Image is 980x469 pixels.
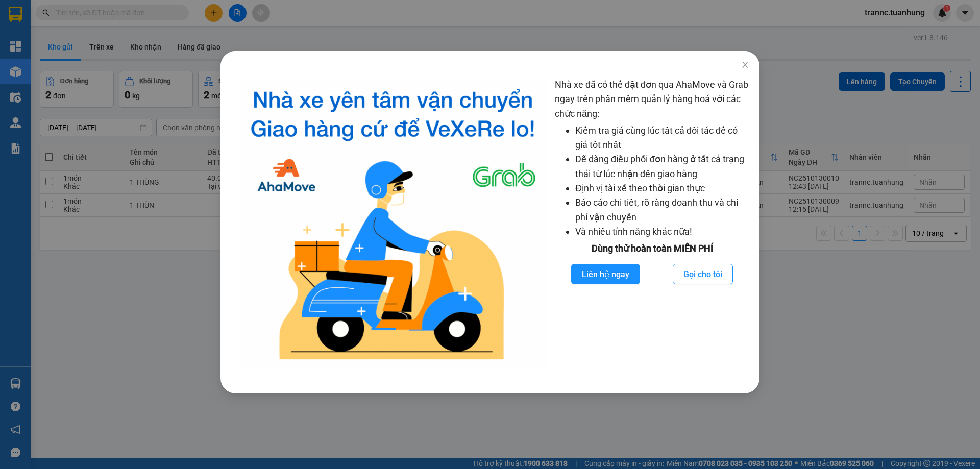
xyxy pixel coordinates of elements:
[582,268,629,281] span: Liên hệ ngay
[555,241,749,256] div: Dùng thử hoàn toàn MIỄN PHÍ
[673,264,733,284] button: Gọi cho tôi
[575,124,749,153] li: Kiểm tra giá cùng lúc tất cả đối tác để có giá tốt nhất
[555,78,749,368] div: Nhà xe đã có thể đặt đơn qua AhaMove và Grab ngay trên phần mềm quản lý hàng hoá với các chức năng:
[575,152,749,181] li: Dễ dàng điều phối đơn hàng ở tất cả trạng thái từ lúc nhận đến giao hàng
[575,195,749,225] li: Báo cáo chi tiết, rõ ràng doanh thu và chi phí vận chuyển
[683,268,722,281] span: Gọi cho tôi
[239,78,547,368] img: logo
[571,264,640,284] button: Liên hệ ngay
[741,61,749,69] span: close
[731,51,759,80] button: Close
[575,225,749,239] li: Và nhiều tính năng khác nữa!
[575,181,749,195] li: Định vị tài xế theo thời gian thực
